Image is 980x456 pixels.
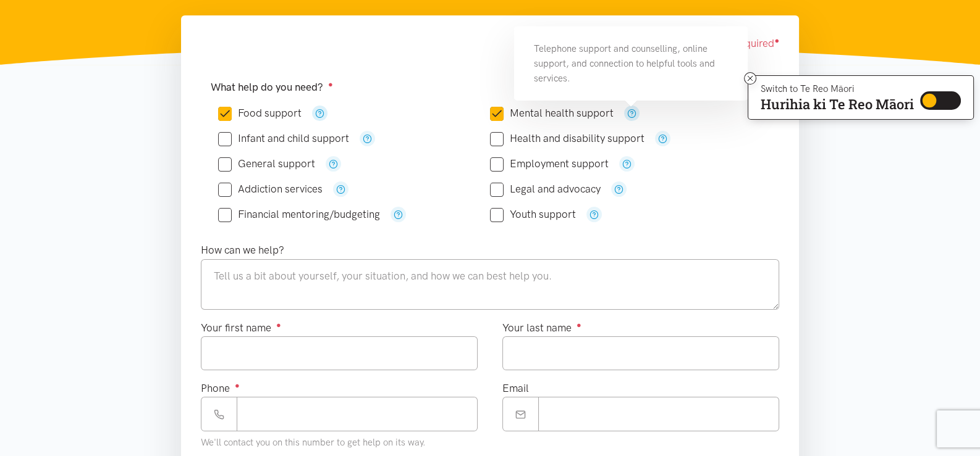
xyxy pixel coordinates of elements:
div: Required [201,35,779,52]
label: How can we help? [201,242,284,259]
label: Infant and child support [218,133,349,144]
label: Phone [201,380,240,397]
sup: ● [276,320,281,330]
label: General support [218,159,315,169]
input: Email [538,397,779,431]
small: We'll contact you on this number to get help on its way. [201,437,426,448]
label: Legal and advocacy [490,184,601,194]
label: Mental health support [490,108,614,118]
sup: ● [577,320,581,330]
p: Hurihia ki Te Reo Māori [761,99,914,110]
label: Addiction services [218,184,323,194]
p: Switch to Te Reo Māori [761,85,914,93]
sup: ● [774,36,779,45]
label: Email [502,380,529,397]
label: What help do you need? [211,79,333,96]
label: Youth support [490,209,576,220]
div: Telephone support and counselling, online support, and connection to helpful tools and services. [514,27,748,101]
label: Food support [218,108,302,118]
label: Your first name [201,320,281,336]
label: Your last name [502,320,581,336]
sup: ● [235,381,240,390]
label: Financial mentoring/budgeting [218,209,380,220]
input: Phone number [237,397,478,431]
label: Health and disability support [490,133,644,144]
sup: ● [328,80,333,89]
label: Employment support [490,159,609,169]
